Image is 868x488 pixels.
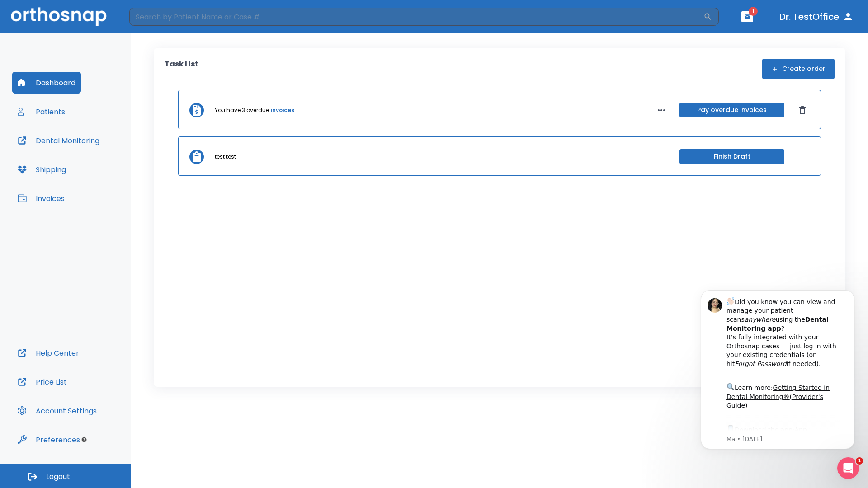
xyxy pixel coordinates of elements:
[11,7,107,26] img: Orthosnap
[46,472,70,482] span: Logout
[12,130,105,151] button: Dental Monitoring
[215,106,269,114] p: You have 3 overdue
[776,9,857,25] button: Dr. TestOffice
[12,342,85,364] button: Help Center
[12,400,102,422] button: Account Settings
[39,159,153,167] p: Message from Ma, sent 3w ago
[39,147,153,193] div: Download the app: | ​ Let us know if you need help getting started!
[856,457,863,465] span: 1
[165,59,198,79] p: Task List
[12,159,71,180] button: Shipping
[129,8,703,26] input: Search by Patient Name or Case #
[687,277,868,464] iframe: Intercom notifications message
[271,106,294,114] a: invoices
[679,103,784,117] button: Pay overdue invoices
[12,188,70,209] button: Invoices
[12,101,71,122] button: Patients
[762,59,835,79] button: Create order
[795,103,810,117] button: Dismiss
[749,7,758,16] span: 1
[12,429,85,450] button: Preferences
[39,150,120,166] a: App Store
[80,436,88,444] div: Tooltip anchor
[12,371,72,393] button: Price List
[12,72,81,94] button: Dashboard
[837,457,859,479] iframe: Intercom live chat
[679,149,784,164] button: Finish Draft
[215,153,236,161] p: test test
[153,19,160,27] button: Dismiss notification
